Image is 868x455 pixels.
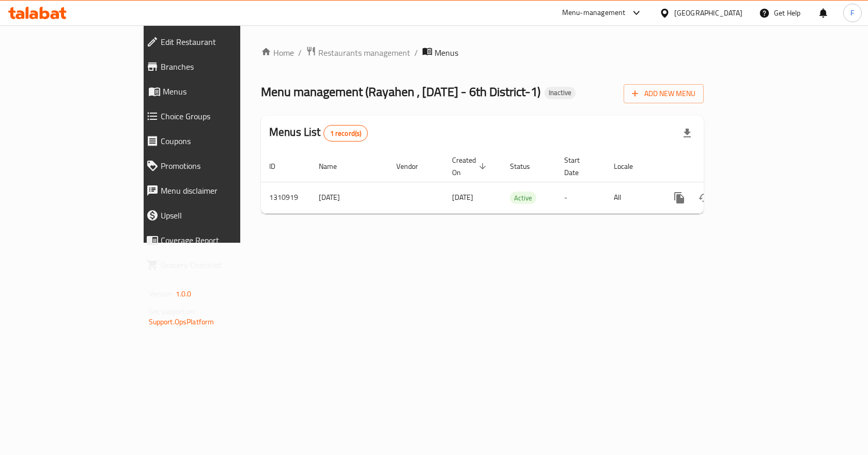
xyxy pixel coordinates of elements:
[138,104,289,129] a: Choice Groups
[562,7,626,19] div: Menu-management
[138,178,289,203] a: Menu disclaimer
[632,87,695,100] span: Add New Menu
[163,85,281,98] span: Menus
[161,160,281,172] span: Promotions
[261,80,540,103] span: Menu management ( Rayahen , [DATE] - 6th District-1 )
[138,228,289,253] a: Coverage Report
[510,192,536,204] span: Active
[452,154,489,179] span: Created On
[138,54,289,79] a: Branches
[138,79,289,104] a: Menus
[614,160,646,172] span: Locale
[138,129,289,153] a: Coupons
[556,182,606,213] td: -
[545,88,576,97] span: Inactive
[161,234,281,246] span: Coverage Report
[161,60,281,73] span: Branches
[176,287,192,301] span: 1.0.0
[323,125,368,142] div: Total records count
[564,154,593,179] span: Start Date
[261,151,774,214] table: enhanced table
[149,315,214,328] a: Support.OpsPlatform
[138,29,289,54] a: Edit Restaurant
[435,46,458,59] span: Menus
[161,110,281,122] span: Choice Groups
[692,185,717,210] button: Change Status
[674,7,742,19] div: [GEOGRAPHIC_DATA]
[319,160,350,172] span: Name
[149,305,196,318] span: Get support on:
[606,182,659,213] td: All
[161,36,281,48] span: Edit Restaurant
[324,129,368,138] span: 1 record(s)
[306,46,410,59] a: Restaurants management
[675,121,700,146] div: Export file
[850,7,854,19] span: F
[667,185,692,210] button: more
[545,87,576,99] div: Inactive
[161,259,281,271] span: Grocery Checklist
[510,192,536,204] div: Active
[161,184,281,197] span: Menu disclaimer
[138,203,289,228] a: Upsell
[269,160,289,172] span: ID
[624,84,704,103] button: Add New Menu
[149,287,174,301] span: Version:
[311,182,388,213] td: [DATE]
[510,160,544,172] span: Status
[161,135,281,147] span: Coupons
[414,46,418,59] li: /
[298,46,302,59] li: /
[161,209,281,222] span: Upsell
[452,191,473,204] span: [DATE]
[659,151,774,182] th: Actions
[318,46,410,59] span: Restaurants management
[138,253,289,277] a: Grocery Checklist
[138,153,289,178] a: Promotions
[269,124,368,142] h2: Menus List
[261,46,704,59] nav: breadcrumb
[396,160,431,172] span: Vendor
